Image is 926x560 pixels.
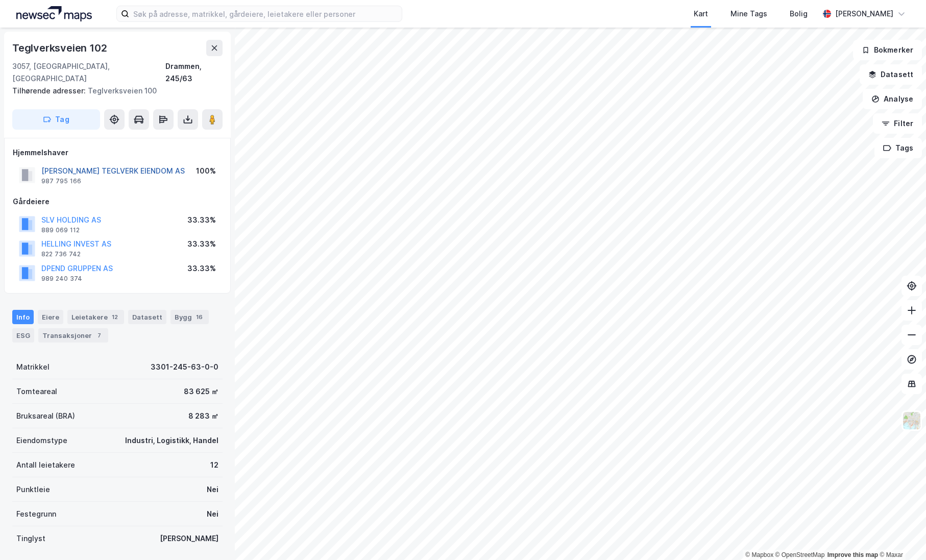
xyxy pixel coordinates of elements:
[12,40,109,56] div: Teglverksveien 102
[187,214,216,226] div: 33.33%
[745,551,773,558] a: Mapbox
[128,310,166,324] div: Datasett
[41,177,81,185] div: 987 795 166
[207,508,218,520] div: Nei
[16,483,50,496] div: Punktleie
[873,113,922,134] button: Filter
[16,508,56,520] div: Festegrunn
[38,328,108,343] div: Transaksjoner
[16,410,75,422] div: Bruksareal (BRA)
[196,165,216,177] div: 100%
[125,434,218,447] div: Industri, Logistikk, Handel
[16,459,75,471] div: Antall leietakere
[875,511,926,560] iframe: Chat Widget
[12,109,100,130] button: Tag
[207,483,218,496] div: Nei
[902,411,921,430] img: Z
[41,226,80,234] div: 889 069 112
[210,459,218,471] div: 12
[184,385,218,398] div: 83 625 ㎡
[160,532,218,545] div: [PERSON_NAME]
[187,262,216,275] div: 33.33%
[12,310,34,324] div: Info
[863,89,922,109] button: Analyse
[874,138,922,158] button: Tags
[16,385,57,398] div: Tomteareal
[151,361,218,373] div: 3301-245-63-0-0
[875,511,926,560] div: Kontrollprogram for chat
[12,85,214,97] div: Teglverksveien 100
[38,310,63,324] div: Eiere
[129,6,402,21] input: Søk på adresse, matrikkel, gårdeiere, leietakere eller personer
[13,147,222,159] div: Hjemmelshaver
[790,8,808,20] div: Bolig
[41,275,82,283] div: 989 240 374
[12,328,34,343] div: ESG
[110,312,120,322] div: 12
[827,551,878,558] a: Improve this map
[860,64,922,85] button: Datasett
[188,410,218,422] div: 8 283 ㎡
[94,330,104,340] div: 7
[170,310,209,324] div: Bygg
[187,238,216,250] div: 33.33%
[694,8,708,20] div: Kart
[13,196,222,208] div: Gårdeiere
[730,8,767,20] div: Mine Tags
[165,60,223,85] div: Drammen, 245/63
[67,310,124,324] div: Leietakere
[16,434,67,447] div: Eiendomstype
[194,312,205,322] div: 16
[853,40,922,60] button: Bokmerker
[12,60,165,85] div: 3057, [GEOGRAPHIC_DATA], [GEOGRAPHIC_DATA]
[775,551,825,558] a: OpenStreetMap
[12,86,88,95] span: Tilhørende adresser:
[16,361,50,373] div: Matrikkel
[41,250,81,258] div: 822 736 742
[16,532,45,545] div: Tinglyst
[835,8,893,20] div: [PERSON_NAME]
[16,6,92,21] img: logo.a4113a55bc3d86da70a041830d287a7e.svg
